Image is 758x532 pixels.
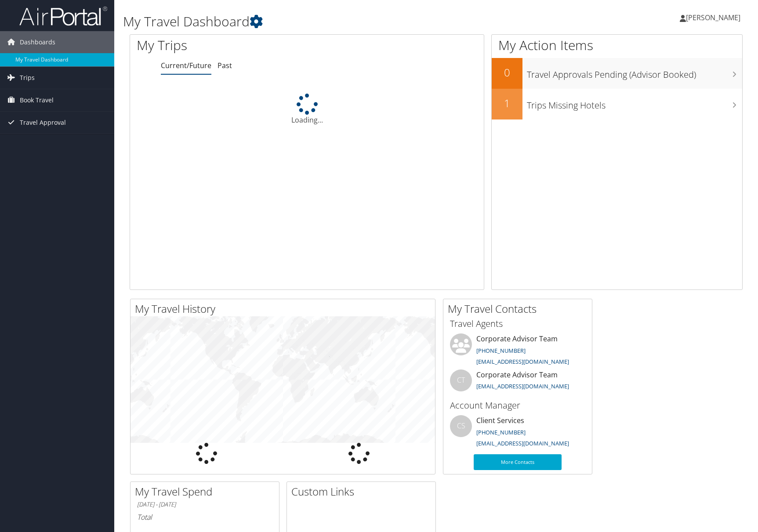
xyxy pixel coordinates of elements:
[474,454,562,470] a: More Contacts
[492,89,743,119] a: 1Trips Missing Hotels
[476,428,526,436] a: [PHONE_NUMBER]
[450,369,472,391] div: CT
[20,112,66,134] span: Travel Approval
[448,301,592,316] h2: My Travel Contacts
[450,415,472,437] div: CS
[680,4,749,31] a: [PERSON_NAME]
[492,65,522,80] h2: 0
[446,369,590,398] li: Corporate Advisor Team
[135,484,279,499] h2: My Travel Spend
[446,415,590,451] li: Client Services
[137,512,272,522] h6: Total
[20,89,54,111] span: Book Travel
[446,333,590,369] li: Corporate Advisor Team
[20,67,35,89] span: Trips
[20,31,55,53] span: Dashboards
[19,6,107,26] img: airportal-logo.png
[527,95,743,112] h3: Trips Missing Hotels
[686,13,740,22] span: [PERSON_NAME]
[450,399,585,412] h3: Account Manager
[123,12,540,31] h1: My Travel Dashboard
[291,484,435,499] h2: Custom Links
[476,439,569,447] a: [EMAIL_ADDRESS][DOMAIN_NAME]
[137,36,330,54] h1: My Trips
[161,61,211,70] a: Current/Future
[218,61,232,70] a: Past
[137,500,272,509] h6: [DATE] - [DATE]
[476,358,569,366] a: [EMAIL_ADDRESS][DOMAIN_NAME]
[450,318,585,330] h3: Travel Agents
[527,64,743,81] h3: Travel Approvals Pending (Advisor Booked)
[130,94,484,125] div: Loading...
[135,301,435,316] h2: My Travel History
[476,347,526,355] a: [PHONE_NUMBER]
[476,382,569,390] a: [EMAIL_ADDRESS][DOMAIN_NAME]
[492,36,743,54] h1: My Action Items
[492,58,743,89] a: 0Travel Approvals Pending (Advisor Booked)
[492,96,522,111] h2: 1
